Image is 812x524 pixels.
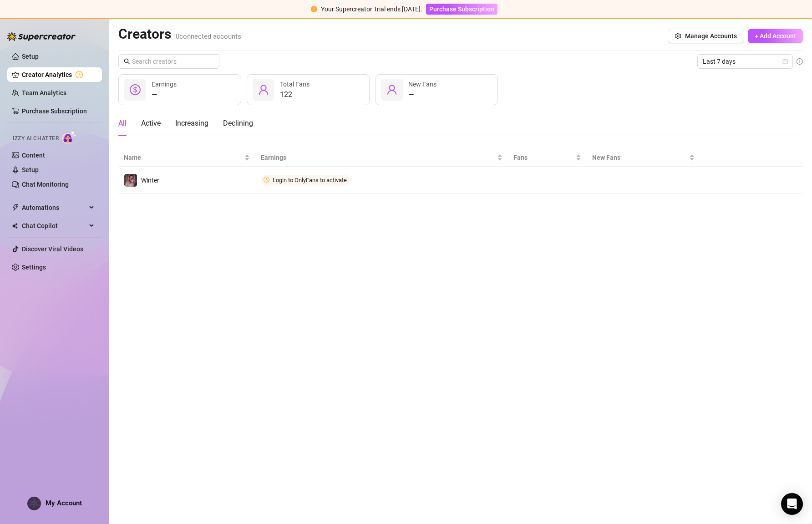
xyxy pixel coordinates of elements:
span: + Add Account [755,32,796,40]
div: Declining [223,118,253,129]
span: user [258,84,269,95]
a: Discover Viral Videos [22,245,83,253]
span: New Fans [408,81,436,88]
span: Last 7 days [703,55,787,68]
input: Search creators [132,56,207,66]
span: Login to OnlyFans to activate [273,177,347,183]
span: setting [675,33,681,39]
span: dollar-circle [130,84,141,95]
span: clock-circle [264,177,269,183]
span: exclamation-circle [311,6,317,12]
span: Total Fans [280,81,310,88]
div: Increasing [175,118,208,129]
a: Content [22,152,45,159]
a: Purchase Subscription [22,107,87,115]
a: Settings [22,264,46,271]
span: Manage Accounts [685,32,737,40]
img: Chat Copilot [12,223,18,229]
span: Izzy AI Chatter [13,134,59,143]
button: + Add Account [748,29,803,43]
th: Fans [508,149,587,167]
button: Manage Accounts [668,29,744,43]
a: Setup [22,166,39,173]
img: ACg8ocLzbjWi6c9HA6Tvb4XGgaTe0A7xZJFCZltAopZzYwwVNgE61w=s96-c [28,497,41,510]
span: 0 connected accounts [176,32,241,41]
span: info-circle [797,58,803,65]
img: logo-BBDzfeDw.svg [7,32,76,41]
a: Chat Monitoring [22,181,69,188]
span: Name [124,153,243,163]
span: Earnings [152,81,177,88]
span: user [386,84,397,95]
span: Earnings [261,153,495,163]
span: thunderbolt [12,204,19,211]
th: New Fans [587,149,700,167]
span: Winter [141,177,159,184]
button: Purchase Subscription [426,4,497,15]
a: Purchase Subscription [426,5,497,13]
span: Purchase Subscription [429,5,494,13]
a: Creator Analytics exclamation-circle [22,67,95,82]
th: Earnings [255,149,508,167]
span: search [124,58,130,65]
span: New Fans [592,153,687,163]
span: calendar [782,59,788,64]
img: AI Chatter [62,131,76,144]
span: Your Supercreator Trial ends [DATE]. [321,5,422,13]
div: All [118,118,127,129]
img: Winter [124,174,137,187]
div: 122 [280,89,310,100]
h2: Creators [118,25,241,43]
th: Name [118,149,255,167]
div: — [152,89,177,100]
div: Active [141,118,161,129]
a: Setup [22,53,39,60]
span: Chat Copilot [22,219,86,233]
span: Fans [513,153,574,163]
a: Team Analytics [22,89,66,97]
span: Automations [22,200,86,215]
div: Open Intercom Messenger [781,493,803,515]
div: — [408,89,436,100]
span: My Account [46,499,82,507]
